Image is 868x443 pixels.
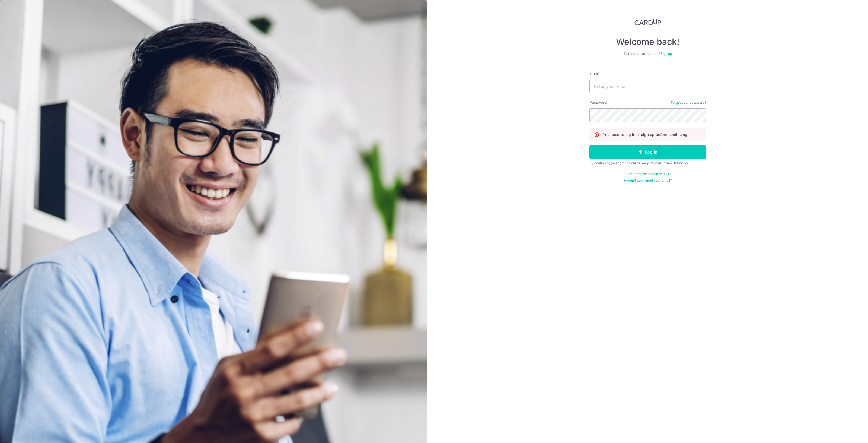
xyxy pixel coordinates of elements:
[624,178,672,183] a: Haven't confirmed your email?
[589,145,706,159] button: Log in
[671,100,706,105] a: Forgot your password?
[603,132,688,137] p: You need to log in or sign up before continuing.
[589,80,706,93] input: Enter your Email
[662,161,689,165] a: Terms Of Service
[637,161,659,165] a: Privacy Policy
[589,52,706,56] div: Don’t have an account?
[660,52,672,56] a: Sign up
[589,161,706,165] div: By continuing you agree to our &
[634,19,661,26] img: CardUp Logo
[589,100,607,105] label: Password
[625,172,671,176] a: Didn't receive unlock details?
[589,36,706,47] h4: Welcome back!
[589,71,599,76] label: Email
